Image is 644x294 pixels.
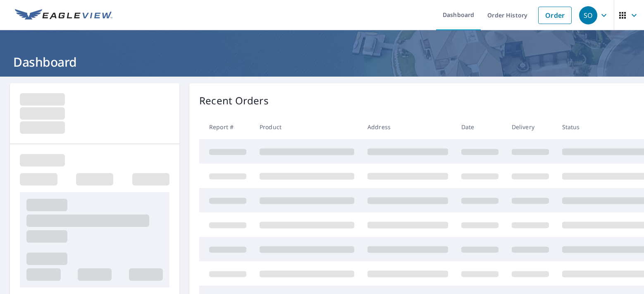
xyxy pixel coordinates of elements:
th: Address [361,115,455,139]
img: EV Logo [15,9,112,22]
a: Order [538,7,572,24]
th: Date [455,115,505,139]
th: Product [253,115,361,139]
h1: Dashboard [10,53,634,70]
th: Report # [199,115,253,139]
div: SO [579,6,597,24]
th: Delivery [505,115,556,139]
p: Recent Orders [199,93,269,108]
